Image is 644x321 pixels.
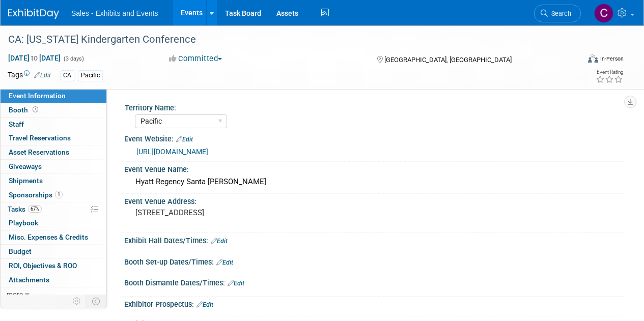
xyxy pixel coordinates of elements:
div: CA: [US_STATE] Kindergarten Conference [5,31,571,49]
span: [DATE] [DATE] [8,53,61,63]
span: Event Information [9,92,66,100]
span: Booth [9,106,40,114]
div: Territory Name: [125,100,619,113]
span: Travel Reservations [9,134,71,142]
a: Shipments [1,174,106,188]
a: Edit [34,72,51,79]
a: Giveaways [1,160,106,173]
img: Christine Lurz [594,4,613,23]
span: Attachments [9,276,49,284]
a: Event Information [1,89,106,103]
a: Asset Reservations [1,145,106,159]
span: Tasks [8,205,42,213]
div: Event Website: [124,131,624,144]
span: (3 days) [63,55,84,62]
span: 1 [55,191,63,198]
div: Exhibit Hall Dates/Times: [124,233,624,246]
span: to [30,54,39,62]
span: Misc. Expenses & Credits [9,233,88,241]
span: Shipments [9,177,43,185]
a: Edit [216,259,233,266]
div: In-Person [600,55,624,63]
span: Giveaways [9,162,42,170]
div: Pacific [78,70,103,81]
a: [URL][DOMAIN_NAME] [136,148,208,156]
a: Playbook [1,216,106,230]
td: Tags [8,70,51,81]
a: Booth [1,103,106,117]
div: CA [60,70,74,81]
span: Sales - Exhibits and Events [71,9,158,17]
span: Booth not reserved yet [31,106,40,113]
a: Edit [211,238,228,245]
a: Budget [1,245,106,258]
a: Tasks67% [1,202,106,216]
img: Format-Inperson.png [588,54,598,63]
td: Toggle Event Tabs [86,295,107,308]
a: Edit [176,136,193,143]
img: ExhibitDay [8,9,59,19]
button: Committed [165,53,226,64]
div: Event Venue Address: [124,194,624,207]
span: Budget [9,247,32,255]
span: Sponsorships [9,191,63,199]
pre: [STREET_ADDRESS] [135,208,321,217]
a: Edit [197,301,213,308]
a: Search [534,5,581,22]
div: Hyatt Regency Santa [PERSON_NAME] [132,174,616,190]
span: more [7,290,23,298]
a: ROI, Objectives & ROO [1,259,106,273]
div: Exhibitor Prospectus: [124,297,624,310]
a: Misc. Expenses & Credits [1,230,106,244]
a: Travel Reservations [1,131,106,145]
span: Asset Reservations [9,148,69,156]
span: Staff [9,120,24,128]
div: Event Format [534,53,624,68]
a: Edit [228,280,244,287]
span: Search [548,10,571,17]
div: Booth Set-up Dates/Times: [124,254,624,268]
a: Staff [1,118,106,131]
span: Playbook [9,219,38,227]
div: Event Rating [596,70,623,75]
div: Event Venue Name: [124,162,624,174]
a: Sponsorships1 [1,188,106,202]
span: [GEOGRAPHIC_DATA], [GEOGRAPHIC_DATA] [384,56,512,64]
a: more [1,287,106,301]
span: ROI, Objectives & ROO [9,261,77,270]
a: Attachments [1,273,106,287]
span: 67% [28,205,42,213]
div: Booth Dismantle Dates/Times: [124,275,624,288]
td: Personalize Event Tab Strip [68,295,86,308]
